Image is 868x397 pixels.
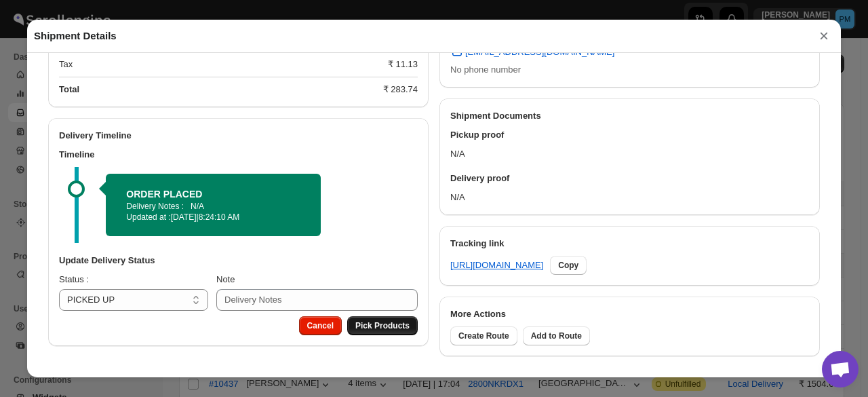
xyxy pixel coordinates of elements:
[59,254,418,267] h3: Update Delivery Status
[458,330,509,341] span: Create Route
[450,237,809,250] h3: Tracking link
[34,29,117,43] h2: Shipment Details
[59,84,79,94] b: Total
[347,316,418,335] button: Pick Products
[171,212,240,222] span: [DATE] | 8:24:10 AM
[550,256,587,275] button: Copy
[450,109,809,123] h2: Shipment Documents
[814,26,834,45] button: ×
[216,289,418,311] input: Delivery Notes
[59,274,89,284] span: Status :
[383,83,418,96] div: ₹ 283.74
[450,259,543,272] a: [URL][DOMAIN_NAME]
[450,128,809,142] h3: Pickup proof
[558,260,578,271] span: Copy
[126,187,300,201] h2: ORDER PLACED
[450,172,809,185] h3: Delivery proof
[439,166,820,215] div: N/A
[531,330,582,341] span: Add to Route
[355,320,410,331] span: Pick Products
[216,274,235,284] span: Note
[439,123,820,166] div: N/A
[450,307,809,321] h3: More Actions
[59,148,418,162] h3: Timeline
[450,64,521,75] span: No phone number
[191,201,204,212] p: N/A
[307,320,334,331] span: Cancel
[822,351,859,387] div: Open chat
[450,326,517,345] button: Create Route
[59,58,377,71] div: Tax
[523,326,590,345] button: Add to Route
[388,58,418,71] div: ₹ 11.13
[126,212,300,223] p: Updated at :
[59,129,418,143] h2: Delivery Timeline
[126,201,184,212] p: Delivery Notes :
[299,316,342,335] button: Cancel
